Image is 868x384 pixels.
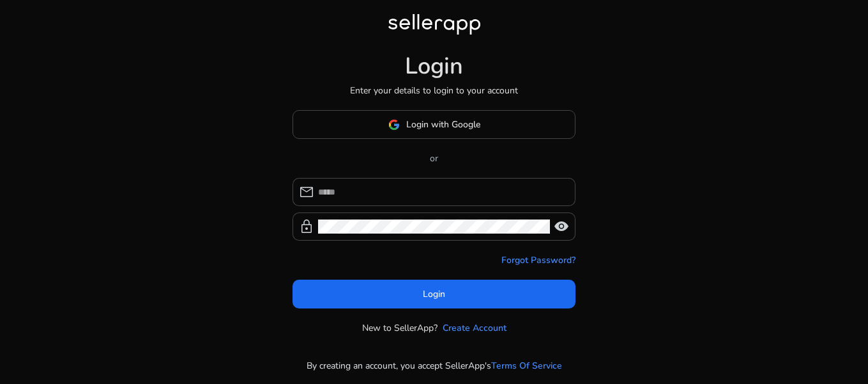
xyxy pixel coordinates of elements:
[299,184,314,200] span: mail
[388,119,400,131] img: google-logo.svg
[293,280,575,308] button: Login
[405,52,463,80] h1: Login
[406,118,480,131] span: Login with Google
[501,253,575,267] a: Forgot Password?
[423,287,445,301] span: Login
[350,84,518,97] p: Enter your details to login to your account
[362,321,438,335] p: New to SellerApp?
[293,110,575,139] button: Login with Google
[554,219,569,234] span: visibility
[293,152,575,165] p: or
[443,321,506,335] a: Create Account
[491,359,562,372] a: Terms Of Service
[299,219,314,234] span: lock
